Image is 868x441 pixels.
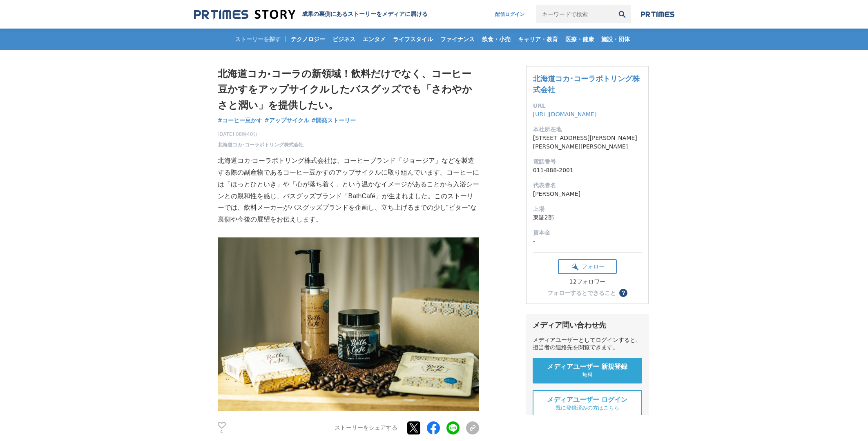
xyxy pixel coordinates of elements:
img: prtimes [641,11,674,18]
dd: 東証2部 [533,213,642,222]
dd: - [533,237,642,246]
span: 施設・団体 [598,35,633,43]
a: エンタメ [359,29,389,50]
a: #アップサイクル [264,116,309,125]
a: ライフスタイル [390,29,436,50]
span: エンタメ [359,35,389,43]
button: ？ [619,289,627,297]
button: フォロー [558,259,617,274]
img: 成果の裏側にあるストーリーをメディアに届ける [194,9,295,20]
dd: [PERSON_NAME] [533,190,642,198]
span: キャリア・教育 [515,35,561,43]
a: メディアユーザー ログイン 既に登録済みの方はこちら [533,390,642,417]
a: ビジネス [329,29,359,50]
div: 12フォロワー [558,278,617,286]
span: ビジネス [329,35,359,43]
span: #開発ストーリー [311,117,356,124]
span: メディアユーザー 新規登録 [547,363,628,371]
input: キーワードで検索 [536,5,613,23]
div: フォローするとできること [547,290,616,296]
span: 既に登録済みの方はこちら [556,404,619,412]
span: 無料 [582,371,593,379]
span: #アップサイクル [264,117,309,124]
dt: 資本金 [533,228,642,237]
button: 検索 [613,5,631,23]
h1: 北海道コカ·コーラの新領域！飲料だけでなく、コーヒー豆かすをアップサイクルしたバスグッズでも「さわやかさと潤い」を提供したい。 [218,66,479,113]
span: メディアユーザー ログイン [547,396,628,404]
p: 北海道コカ·コーラボトリング株式会社は、コーヒーブランド「ジョージア」などを製造する際の副産物であるコーヒー豆かすのアップサイクルに取り組んでいます。コーヒーには「ほっとひといき」や「心が落ち着... [218,155,479,226]
a: 北海道コカ･コーラボトリング株式会社 [218,141,303,148]
span: 医療・健康 [562,35,597,43]
dt: 上場 [533,205,642,213]
div: メディアユーザーとしてログインすると、担当者の連絡先を閲覧できます。 [533,337,642,351]
dd: [STREET_ADDRESS][PERSON_NAME][PERSON_NAME][PERSON_NAME] [533,134,642,151]
p: 4 [218,430,226,434]
dt: URL [533,102,642,110]
span: テクノロジー [288,35,328,43]
dd: 011-888-2001 [533,166,642,175]
h2: 成果の裏側にあるストーリーをメディアに届ける [302,11,428,18]
a: #開発ストーリー [311,116,356,125]
a: 成果の裏側にあるストーリーをメディアに届ける 成果の裏側にあるストーリーをメディアに届ける [194,9,428,20]
span: #コーヒー豆かす [218,117,263,124]
a: ファイナンス [437,29,478,50]
a: [URL][DOMAIN_NAME] [533,111,597,117]
span: [DATE] 08時40分 [218,131,303,138]
a: キャリア・教育 [515,29,561,50]
a: 配信ログイン [487,5,533,23]
dt: 電話番号 [533,157,642,166]
a: 医療・健康 [562,29,597,50]
dt: 本社所在地 [533,125,642,134]
a: テクノロジー [288,29,328,50]
a: 施設・団体 [598,29,633,50]
p: ストーリーをシェアする [335,425,397,432]
dt: 代表者名 [533,181,642,190]
div: メディア問い合わせ先 [533,320,642,330]
img: thumbnail_1e6f7330-787f-11ee-b274-cbaad81c947f.jpg [218,237,479,412]
span: ファイナンス [437,35,478,43]
a: #コーヒー豆かす [218,116,263,125]
span: ライフスタイル [390,35,436,43]
a: 北海道コカ･コーラボトリング株式会社 [533,74,640,94]
a: メディアユーザー 新規登録 無料 [533,358,642,383]
span: ？ [620,290,626,296]
a: 飲食・小売 [479,29,514,50]
span: 飲食・小売 [479,35,514,43]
